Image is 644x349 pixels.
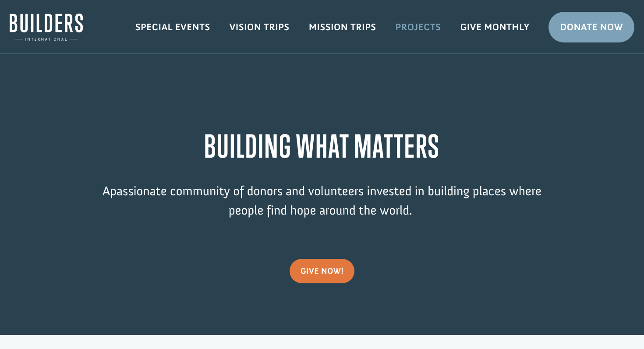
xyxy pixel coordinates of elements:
h1: BUILDING WHAT MATTERS [85,128,559,169]
strong: Project Shovel Ready [21,27,72,33]
button: Donate [124,18,163,33]
img: US.png [16,35,22,41]
a: Give Monthly [450,14,539,40]
div: [PERSON_NAME] donated $100 [16,9,120,26]
img: emoji heart [16,18,23,25]
div: to [16,27,120,33]
img: Builders International [10,14,83,41]
a: Vision Trips [220,14,299,40]
a: Projects [386,14,451,40]
a: give now! [290,259,355,283]
a: Special Events [126,14,220,40]
a: Donate Now [548,12,634,42]
p: passionate community of donors and volunteers invested in building places where people find hope ... [85,182,559,233]
span: A [103,183,110,199]
a: Mission Trips [299,14,386,40]
span: [GEOGRAPHIC_DATA] , [GEOGRAPHIC_DATA] [24,35,120,41]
